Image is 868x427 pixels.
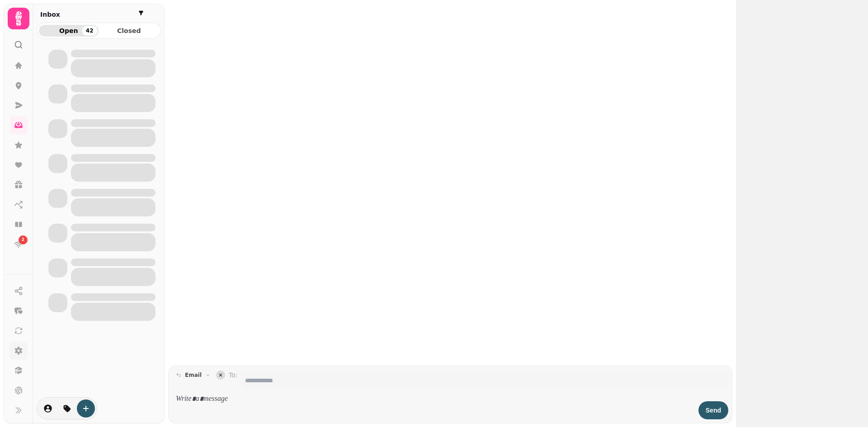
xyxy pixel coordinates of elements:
[46,28,91,34] span: Open
[9,235,28,253] a: 2
[216,371,225,380] button: collapse
[172,370,214,380] button: email
[229,371,237,389] label: To:
[39,25,99,37] button: Open42
[77,399,95,418] button: create-convo
[40,10,60,19] h2: Inbox
[99,25,159,37] button: Closed
[136,8,146,19] button: filter
[107,28,152,34] span: Closed
[698,401,728,419] button: Send
[706,407,721,413] span: Send
[82,26,98,36] div: 42
[58,399,76,418] button: tag-thread
[22,237,24,243] span: 2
